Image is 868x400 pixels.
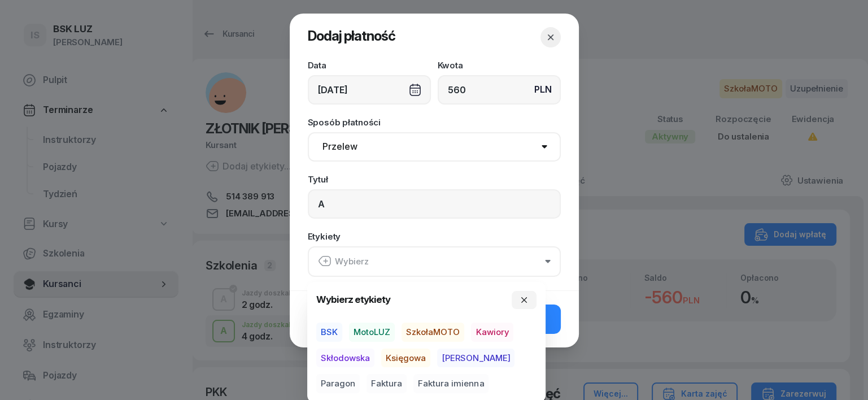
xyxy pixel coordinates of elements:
button: MotoLUZ [349,323,395,342]
button: SzkołaMOTO [402,323,464,342]
button: Skłodowska [316,349,374,368]
button: [PERSON_NAME] [437,349,514,368]
input: 0 [438,75,561,105]
input: Np. zaliczka, pierwsza rata... [308,189,561,219]
button: Faktura imienna [413,374,488,393]
button: Faktura [367,374,407,393]
button: Księgowa [381,349,430,368]
div: Wybierz [318,254,369,269]
button: Wybierz [308,246,561,277]
button: Paragon [316,374,360,393]
h4: Wybierz etykiety [316,292,390,307]
button: BSK [316,323,342,342]
span: Dodaj płatność [308,28,395,44]
button: Kawiory [471,323,513,342]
